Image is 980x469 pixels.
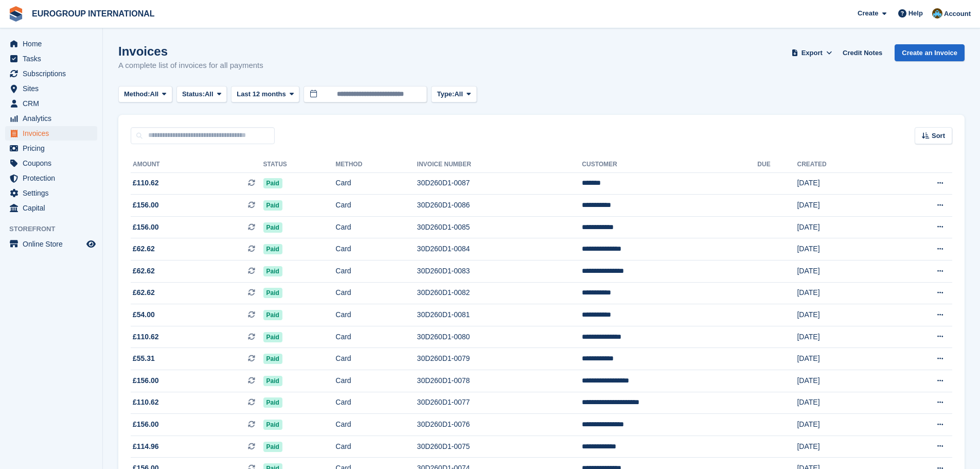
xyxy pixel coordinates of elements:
[417,304,582,326] td: 30D260D1-0081
[23,37,84,51] span: Home
[417,157,582,173] th: Invoice Number
[23,237,84,251] span: Online Store
[908,8,923,19] span: Help
[417,260,582,283] td: 30D260D1-0083
[5,66,97,81] a: menu
[23,66,84,81] span: Subscriptions
[895,44,965,61] a: Create an Invoice
[23,111,84,126] span: Analytics
[454,89,463,99] span: All
[5,51,97,66] a: menu
[263,288,282,298] span: Paid
[417,172,582,195] td: 30D260D1-0087
[789,44,834,61] button: Export
[417,326,582,348] td: 30D260D1-0080
[5,111,97,126] a: menu
[335,282,417,304] td: Card
[182,89,205,99] span: Status:
[5,237,97,251] a: menu
[9,224,102,234] span: Storefront
[797,282,886,304] td: [DATE]
[23,171,84,185] span: Protection
[150,89,159,99] span: All
[5,37,97,51] a: menu
[263,397,282,408] span: Paid
[118,60,263,72] p: A complete list of invoices for all payments
[23,186,84,200] span: Settings
[797,326,886,348] td: [DATE]
[801,48,823,58] span: Export
[176,86,227,103] button: Status: All
[797,348,886,370] td: [DATE]
[118,44,263,58] h1: Invoices
[133,375,159,386] span: £156.00
[417,436,582,458] td: 30D260D1-0075
[417,195,582,217] td: 30D260D1-0086
[335,157,417,173] th: Method
[437,89,454,99] span: Type:
[124,89,150,99] span: Method:
[5,141,97,155] a: menu
[797,304,886,326] td: [DATE]
[5,156,97,170] a: menu
[944,9,971,19] span: Account
[5,81,97,96] a: menu
[797,157,886,173] th: Created
[8,6,24,22] img: stora-icon-8386f47178a22dfd0bd8f6a31ec36ba5ce8667c1dd55bd0f319d3a0aa187defe.svg
[797,370,886,392] td: [DATE]
[263,442,282,452] span: Paid
[797,238,886,260] td: [DATE]
[5,201,97,215] a: menu
[797,172,886,195] td: [DATE]
[417,238,582,260] td: 30D260D1-0084
[28,5,159,22] a: EUROGROUP INTERNATIONAL
[133,419,159,430] span: £156.00
[417,282,582,304] td: 30D260D1-0082
[231,86,299,103] button: Last 12 months
[335,414,417,436] td: Card
[417,414,582,436] td: 30D260D1-0076
[335,216,417,238] td: Card
[131,157,263,173] th: Amount
[133,266,155,276] span: £62.62
[133,397,159,408] span: £110.62
[263,332,282,342] span: Paid
[797,436,886,458] td: [DATE]
[118,86,172,103] button: Method: All
[23,96,84,111] span: CRM
[5,96,97,111] a: menu
[133,178,159,188] span: £110.62
[23,156,84,170] span: Coupons
[133,332,159,342] span: £110.62
[417,392,582,414] td: 30D260D1-0077
[797,260,886,283] td: [DATE]
[23,201,84,215] span: Capital
[335,195,417,217] td: Card
[263,354,282,364] span: Paid
[417,216,582,238] td: 30D260D1-0085
[23,141,84,155] span: Pricing
[263,376,282,386] span: Paid
[263,310,282,320] span: Paid
[133,441,159,452] span: £114.96
[23,126,84,141] span: Invoices
[335,436,417,458] td: Card
[858,8,878,19] span: Create
[932,8,942,19] img: Jo Pinkney
[133,200,159,211] span: £156.00
[582,157,757,173] th: Customer
[335,392,417,414] td: Card
[205,89,213,99] span: All
[431,86,476,103] button: Type: All
[335,304,417,326] td: Card
[932,131,945,141] span: Sort
[133,353,155,364] span: £55.31
[133,244,155,254] span: £62.62
[133,222,159,233] span: £156.00
[5,186,97,200] a: menu
[133,287,155,298] span: £62.62
[797,392,886,414] td: [DATE]
[23,51,84,66] span: Tasks
[335,172,417,195] td: Card
[335,238,417,260] td: Card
